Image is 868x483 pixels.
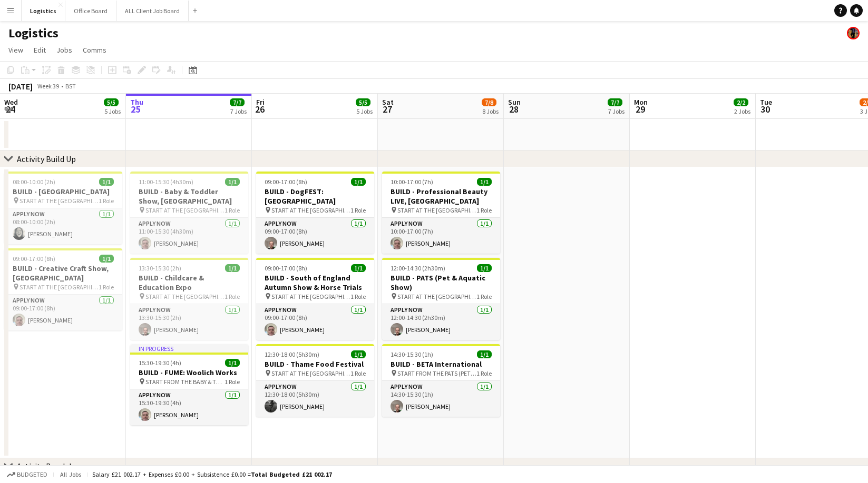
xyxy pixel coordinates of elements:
span: 1/1 [99,178,114,186]
span: 5/5 [104,98,119,106]
h3: BUILD - BETA International [382,359,500,369]
h3: BUILD - Thame Food Festival [256,359,374,369]
div: 8 Jobs [482,107,499,115]
span: 12:00-14:30 (2h30m) [391,264,445,272]
h3: BUILD - Professional Beauty LIVE, [GEOGRAPHIC_DATA] [382,187,500,206]
button: Budgeted [5,469,49,480]
h3: BUILD - PATS (Pet & Aquatic Show) [382,273,500,292]
span: START AT THE [GEOGRAPHIC_DATA] [397,206,476,214]
span: Comms [83,45,106,55]
span: 1/1 [99,255,114,263]
app-job-card: 12:30-18:00 (5h30m)1/1BUILD - Thame Food Festival START AT THE [GEOGRAPHIC_DATA]1 RoleAPPLY NOW1/... [256,344,374,417]
span: START AT THE [GEOGRAPHIC_DATA] [19,197,99,205]
span: Budgeted [17,471,47,478]
app-job-card: 12:00-14:30 (2h30m)1/1BUILD - PATS (Pet & Aquatic Show) START AT THE [GEOGRAPHIC_DATA]1 RoleAPPLY... [382,258,500,340]
span: 11:00-15:30 (4h30m) [139,178,193,186]
span: 1 Role [350,206,366,214]
span: 30 [758,103,772,115]
span: 1/1 [351,178,366,186]
span: 28 [506,103,521,115]
span: 1 Role [476,206,492,214]
app-job-card: 08:00-10:00 (2h)1/1BUILD - [GEOGRAPHIC_DATA] START AT THE [GEOGRAPHIC_DATA]1 RoleAPPLY NOW1/108:0... [4,172,122,244]
app-card-role: APPLY NOW1/109:00-17:00 (8h)[PERSON_NAME] [4,295,122,330]
span: 24 [3,103,18,115]
h3: BUILD - Baby & Toddler Show, [GEOGRAPHIC_DATA] [130,187,248,206]
span: 1 Role [350,369,366,377]
h3: BUILD - South of England Autumn Show & Horse Trials [256,273,374,292]
span: 15:30-19:30 (4h) [139,359,181,367]
app-card-role: APPLY NOW1/114:30-15:30 (1h)[PERSON_NAME] [382,381,500,417]
span: 1/1 [477,264,492,272]
span: 08:00-10:00 (2h) [13,178,55,186]
app-card-role: APPLY NOW1/112:00-14:30 (2h30m)[PERSON_NAME] [382,304,500,340]
button: Logistics [22,1,65,21]
span: 1 Role [225,206,240,214]
div: BST [65,82,76,90]
a: Comms [79,43,111,57]
app-job-card: 09:00-17:00 (8h)1/1BUILD - Creative Craft Show, [GEOGRAPHIC_DATA] START AT THE [GEOGRAPHIC_DATA]1... [4,248,122,330]
div: Activity Build Up [17,154,76,164]
button: Office Board [65,1,116,21]
span: 1 Role [99,197,114,205]
div: 5 Jobs [104,107,121,115]
h3: BUILD - [GEOGRAPHIC_DATA] [4,187,122,196]
app-card-role: APPLY NOW1/112:30-18:00 (5h30m)[PERSON_NAME] [256,381,374,417]
span: 1/1 [225,359,240,367]
span: START AT THE [GEOGRAPHIC_DATA] [145,206,225,214]
div: 2 Jobs [734,107,750,115]
span: 1/1 [225,178,240,186]
span: 1/1 [225,264,240,272]
div: 7 Jobs [608,107,625,115]
span: START AT THE [GEOGRAPHIC_DATA] [397,293,476,300]
span: 29 [632,103,648,115]
span: 2/2 [734,98,748,106]
span: 7/7 [608,98,622,106]
div: Salary £21 002.17 + Expenses £0.00 + Subsistence £0.00 = [92,470,332,478]
span: START AT THE [GEOGRAPHIC_DATA] [19,283,99,291]
span: Fri [256,97,265,107]
span: START AT THE [GEOGRAPHIC_DATA] [271,369,350,377]
span: 14:30-15:30 (1h) [391,350,433,358]
span: START FROM THE PATS (PETS & AQUATIC) SHOW [397,369,476,377]
span: 09:00-17:00 (8h) [265,178,307,186]
span: Mon [634,97,648,107]
div: [DATE] [8,81,33,92]
span: Sun [508,97,521,107]
div: 14:30-15:30 (1h)1/1BUILD - BETA International START FROM THE PATS (PETS & AQUATIC) SHOW1 RoleAPPL... [382,344,500,417]
span: 1/1 [351,264,366,272]
span: 1/1 [477,350,492,358]
span: Total Budgeted £21 002.17 [251,470,332,478]
button: ALL Client Job Board [116,1,189,21]
app-user-avatar: Desiree Ramsey [847,27,860,39]
h3: BUILD - FUME: Woolich Works [130,368,248,377]
div: In progress15:30-19:30 (4h)1/1BUILD - FUME: Woolich Works START FROM THE BABY & TODDLER SHOW, [GE... [130,344,248,425]
div: 09:00-17:00 (8h)1/1BUILD - DogFEST: [GEOGRAPHIC_DATA] START AT THE [GEOGRAPHIC_DATA]1 RoleAPPLY N... [256,172,374,254]
app-card-role: APPLY NOW1/110:00-17:00 (7h)[PERSON_NAME] [382,218,500,254]
span: 1 Role [99,283,114,291]
span: 09:00-17:00 (8h) [265,264,307,272]
h3: BUILD - Childcare & Education Expo [130,273,248,292]
app-job-card: 11:00-15:30 (4h30m)1/1BUILD - Baby & Toddler Show, [GEOGRAPHIC_DATA] START AT THE [GEOGRAPHIC_DAT... [130,172,248,254]
app-card-role: APPLY NOW1/109:00-17:00 (8h)[PERSON_NAME] [256,218,374,254]
span: View [8,45,23,55]
app-job-card: 09:00-17:00 (8h)1/1BUILD - South of England Autumn Show & Horse Trials START AT THE [GEOGRAPHIC_D... [256,258,374,340]
div: Activity Breakdown [17,461,86,471]
span: 7/8 [482,98,496,106]
span: 25 [129,103,143,115]
span: 09:00-17:00 (8h) [13,255,55,263]
h3: BUILD - DogFEST: [GEOGRAPHIC_DATA] [256,187,374,206]
h3: BUILD - Creative Craft Show, [GEOGRAPHIC_DATA] [4,264,122,283]
span: All jobs [58,470,83,478]
app-job-card: 13:30-15:30 (2h)1/1BUILD - Childcare & Education Expo START AT THE [GEOGRAPHIC_DATA]1 RoleAPPLY N... [130,258,248,340]
div: 5 Jobs [356,107,373,115]
app-card-role: APPLY NOW1/113:30-15:30 (2h)[PERSON_NAME] [130,304,248,340]
span: Thu [130,97,143,107]
span: 1 Role [476,369,492,377]
span: Sat [382,97,394,107]
span: 7/7 [230,98,245,106]
span: 1 Role [225,293,240,300]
